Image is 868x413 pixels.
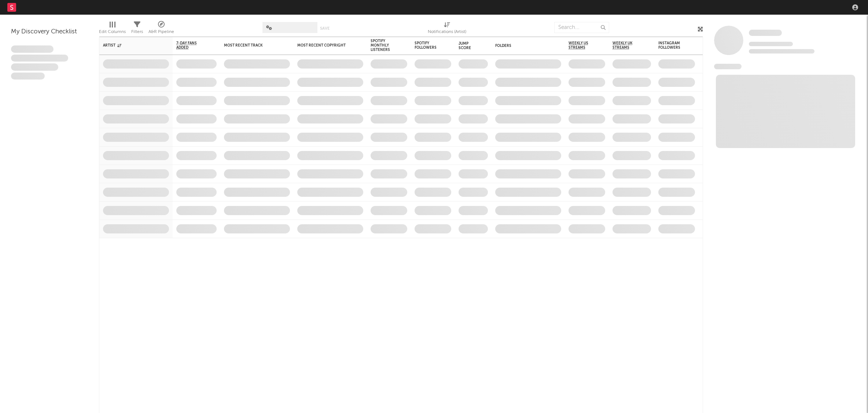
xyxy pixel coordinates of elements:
[749,42,793,46] span: Tracking Since: [DATE]
[459,41,477,50] div: Jump Score
[613,41,640,50] span: Weekly UK Streams
[131,27,143,36] div: Filters
[428,18,466,40] div: Notifications (Artist)
[749,49,814,54] span: 0 fans last week
[99,18,126,40] div: Edit Columns
[415,41,440,50] div: Spotify Followers
[131,18,143,40] div: Filters
[11,27,88,36] div: My Discovery Checklist
[428,27,466,36] div: Notifications (Artist)
[569,41,594,50] span: Weekly US Streams
[749,30,782,36] span: Some Artist
[297,43,352,48] div: Most Recent Copyright
[11,63,58,71] span: Praesent ac interdum
[99,27,126,36] div: Edit Columns
[658,41,684,50] div: Instagram Followers
[11,55,68,62] span: Integer aliquet in purus et
[224,43,279,48] div: Most Recent Track
[176,41,206,50] span: 7-Day Fans Added
[320,26,330,30] button: Save
[148,18,174,40] div: A&R Pipeline
[495,44,550,48] div: Folders
[371,39,396,52] div: Spotify Monthly Listeners
[554,22,609,33] input: Search...
[714,64,742,69] span: News Feed
[148,27,174,36] div: A&R Pipeline
[11,73,45,80] span: Aliquam viverra
[749,29,782,37] a: Some Artist
[103,43,158,48] div: Artist
[11,45,54,53] span: Lorem ipsum dolor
